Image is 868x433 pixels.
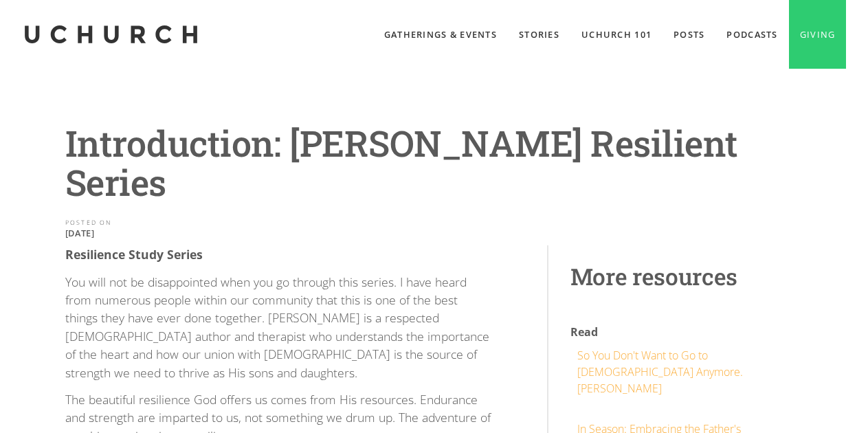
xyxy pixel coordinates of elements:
[65,220,803,226] div: POSTED ON
[570,324,598,340] strong: Read
[65,124,803,202] h1: Introduction: [PERSON_NAME] Resilient Series
[65,273,492,381] p: You will not be disappointed when you go through this series. I have heard from numerous people w...
[570,262,781,291] h2: More resources
[570,340,781,403] a: So You Don't Want to Go to [DEMOGRAPHIC_DATA] Anymore. [PERSON_NAME]
[65,227,803,238] p: [DATE]
[65,246,203,263] strong: Resilience Study Series
[577,347,775,397] div: So You Don't Want to Go to [DEMOGRAPHIC_DATA] Anymore. [PERSON_NAME]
